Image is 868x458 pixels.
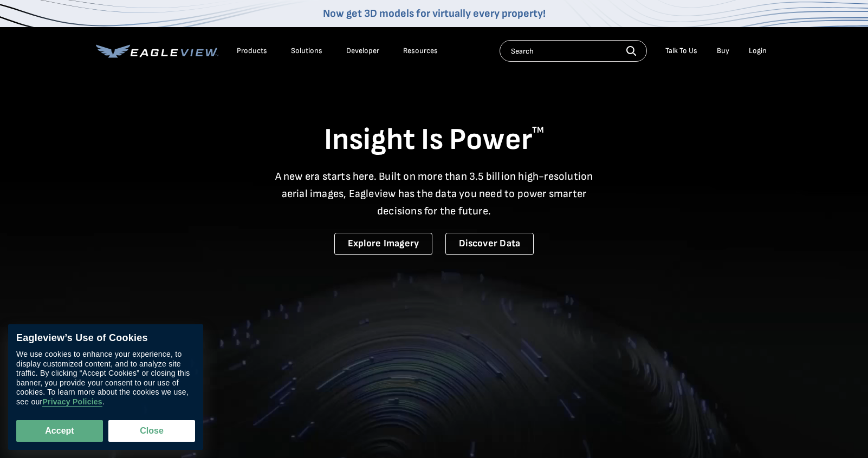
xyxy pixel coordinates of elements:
div: Resources [403,46,438,56]
a: Buy [717,46,729,56]
button: Accept [16,420,103,442]
sup: TM [532,125,544,135]
div: Solutions [291,46,322,56]
div: Eagleview’s Use of Cookies [16,332,195,344]
div: Talk To Us [665,46,697,56]
a: Privacy Policies [42,397,102,407]
div: Login [749,46,767,56]
a: Now get 3D models for virtually every property! [323,7,546,20]
h1: Insight Is Power [96,121,772,159]
a: Explore Imagery [334,233,433,255]
a: Developer [346,46,379,56]
button: Close [108,420,195,442]
a: Discover Data [445,233,534,255]
div: Products [237,46,267,56]
input: Search [500,40,647,62]
p: A new era starts here. Built on more than 3.5 billion high-resolution aerial images, Eagleview ha... [268,168,600,220]
div: We use cookies to enhance your experience, to display customized content, and to analyze site tra... [16,350,195,407]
